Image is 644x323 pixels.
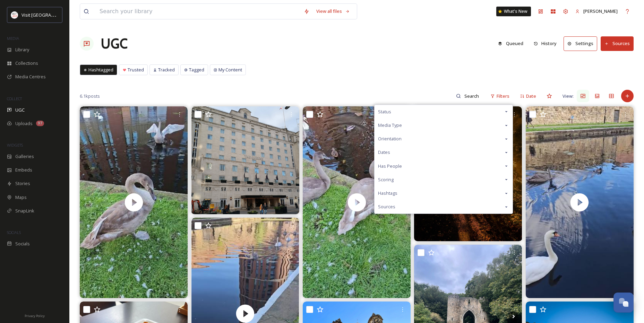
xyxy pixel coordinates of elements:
[22,11,75,18] span: Visit [GEOGRAPHIC_DATA]
[572,5,621,18] a: [PERSON_NAME]
[15,241,30,247] span: Socials
[88,67,113,73] span: Hashtagged
[564,36,601,51] a: Settings
[583,8,618,14] span: [PERSON_NAME]
[378,203,395,210] span: Sources
[36,121,44,126] div: 97
[313,5,353,18] a: View all files
[25,314,45,318] span: Privacy Policy
[7,96,22,101] span: COLLECT
[378,176,394,183] span: Scoring
[303,106,411,298] video: Little girl 30y7 seems to have inherited her mother's split personality #swan #muteswan #muteswan...
[189,67,204,73] span: Tagged
[378,136,402,142] span: Orientation
[15,120,33,127] span: Uploads
[128,67,144,73] span: Trusted
[15,180,30,187] span: Stories
[158,67,175,73] span: Tracked
[25,311,45,320] a: Privacy Policy
[526,106,634,298] video: Punchy chasing a duck. Again 🤦‍♂️. Then making a silly noise in celebration 😂 #swan #muteswan #mu...
[80,106,188,298] img: thumbnail
[80,106,188,298] video: Plain Beak is such a friendly cygnet but still doesn't take any shit if I get too close 😅 #swan #...
[564,36,597,51] button: Settings
[7,230,21,235] span: SOCIALS
[378,149,390,156] span: Dates
[96,4,300,19] input: Search your library
[11,11,18,18] img: download%20(3).png
[601,36,634,51] button: Sources
[378,163,402,169] span: Has People
[218,67,242,73] span: My Content
[495,37,527,50] button: Queued
[191,106,299,214] img: Tue 23 Sep 2025. The Queens Hotel, Leeds. #project365 #leeds #queenshotel #architecture
[526,106,634,298] img: thumbnail
[461,89,483,103] input: Search
[378,122,402,129] span: Media Type
[80,93,100,99] span: 6.1k posts
[530,37,564,50] a: History
[613,293,634,313] button: Open Chat
[530,37,560,50] button: History
[497,93,509,99] span: Filters
[7,142,23,148] span: WIDGETS
[15,167,32,173] span: Embeds
[15,60,38,67] span: Collections
[15,153,34,160] span: Galleries
[378,108,391,115] span: Status
[563,93,574,99] span: View:
[15,208,34,214] span: SnapLink
[526,93,536,99] span: Date
[15,46,29,53] span: Library
[15,73,46,80] span: Media Centres
[7,36,19,41] span: MEDIA
[495,37,530,50] a: Queued
[15,194,27,201] span: Maps
[303,106,411,298] img: thumbnail
[496,7,531,16] a: What's New
[101,33,128,54] a: UGC
[378,190,397,197] span: Hashtags
[15,107,25,113] span: UGC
